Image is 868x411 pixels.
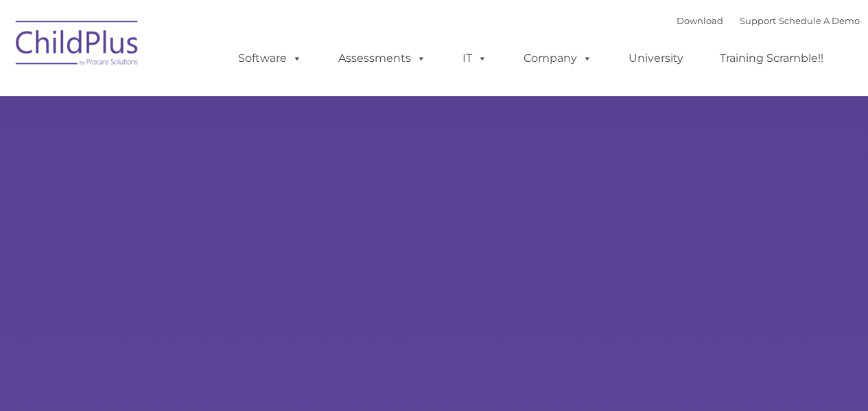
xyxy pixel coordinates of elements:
[615,45,697,72] a: University
[9,11,146,80] img: ChildPlus by Procare Solutions
[740,15,776,26] a: Support
[677,15,723,26] a: Download
[706,45,837,72] a: Training Scramble!!
[779,15,860,26] a: Schedule A Demo
[325,45,440,72] a: Assessments
[224,45,316,72] a: Software
[677,15,860,26] font: |
[449,45,501,72] a: IT
[510,45,606,72] a: Company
